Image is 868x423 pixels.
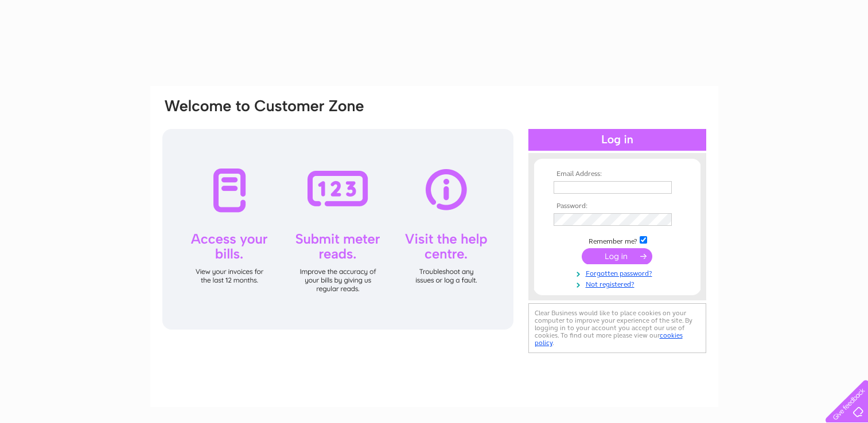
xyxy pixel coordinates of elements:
a: cookies policy [535,331,683,347]
td: Remember me? [551,234,684,246]
div: Clear Business would like to place cookies on your computer to improve your experience of the sit... [528,303,706,353]
a: Forgotten password? [554,267,684,278]
th: Email Address: [551,170,684,178]
input: Submit [582,248,652,264]
th: Password: [551,202,684,210]
a: Not registered? [554,278,684,289]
